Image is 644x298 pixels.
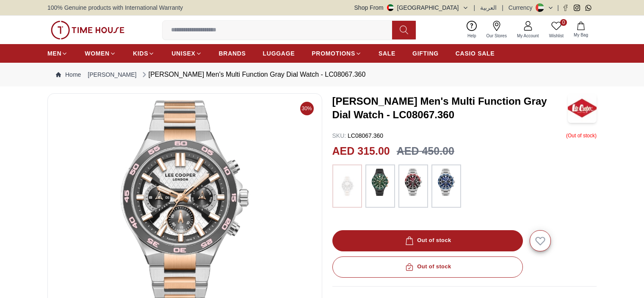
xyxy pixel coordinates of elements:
[464,33,480,39] span: Help
[47,49,61,58] span: MEN
[300,102,314,115] span: 30%
[546,33,567,39] span: Wishlist
[483,33,510,39] span: Our Stores
[574,5,580,11] a: Instagram
[379,46,395,61] a: SALE
[585,5,591,11] a: Whatsapp
[47,3,183,12] span: 100% Genuine products with International Warranty
[412,46,439,61] a: GIFTING
[412,49,439,58] span: GIFTING
[171,46,202,61] a: UNISEX
[387,4,394,11] img: United Arab Emirates
[88,70,136,79] a: [PERSON_NAME]
[51,21,124,39] img: ...
[133,49,148,58] span: KIDS
[85,46,116,61] a: WOMEN
[133,46,155,61] a: KIDS
[560,19,567,26] span: 0
[568,93,597,123] img: LEE COOPER Men's Multi Function Gray Dial Watch - LC08067.360
[332,143,390,159] h2: AED 315.00
[456,49,495,58] span: CASIO SALE
[403,169,424,196] img: ...
[263,49,295,58] span: LUGGAGE
[47,46,68,61] a: MEN
[379,49,395,58] span: SALE
[562,5,569,11] a: Facebook
[171,49,195,58] span: UNISEX
[462,19,481,41] a: Help
[481,19,512,41] a: Our Stores
[569,20,593,40] button: My Bag
[219,46,246,61] a: BRANDS
[332,95,568,122] h3: [PERSON_NAME] Men's Multi Function Gray Dial Watch - LC08067.360
[312,49,355,58] span: PROMOTIONS
[566,131,597,140] p: ( Out of stock )
[397,143,454,159] h3: AED 450.00
[502,3,503,12] span: |
[436,169,457,196] img: ...
[544,19,569,41] a: 0Wishlist
[370,169,391,196] img: ...
[514,33,542,39] span: My Account
[263,46,295,61] a: LUGGAGE
[312,46,362,61] a: PROMOTIONS
[480,3,497,12] button: العربية
[332,132,346,139] span: SKU :
[570,32,591,38] span: My Bag
[456,46,495,61] a: CASIO SALE
[474,3,475,12] span: |
[337,169,358,203] img: ...
[557,3,559,12] span: |
[140,70,366,80] div: [PERSON_NAME] Men's Multi Function Gray Dial Watch - LC08067.360
[354,3,469,12] button: Shop From[GEOGRAPHIC_DATA]
[509,3,536,12] div: Currency
[56,70,81,79] a: Home
[47,63,597,86] nav: Breadcrumb
[219,49,246,58] span: BRANDS
[332,131,384,140] p: LC08067.360
[85,49,110,58] span: WOMEN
